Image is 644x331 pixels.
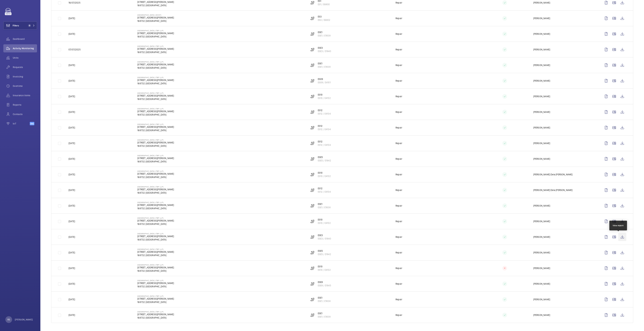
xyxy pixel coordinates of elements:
[68,142,75,145] p: [DATE]
[28,24,31,27] span: 4
[137,97,174,101] p: 168732 [GEOGRAPHIC_DATA]
[137,217,174,219] p: [GEOGRAPHIC_DATA] (TBP LLP)
[310,266,314,270] img: escalator.svg
[137,94,174,97] p: [STREET_ADDRESS][PERSON_NAME]
[137,129,174,132] p: 168732 [GEOGRAPHIC_DATA]
[137,222,174,226] p: 168732 [GEOGRAPHIC_DATA]
[318,280,331,284] p: ESE8
[310,204,314,208] img: escalator.svg
[318,140,331,143] p: ES12
[137,313,174,316] p: [STREET_ADDRESS][PERSON_NAME]
[318,265,331,268] p: ES10
[533,1,550,4] p: [PERSON_NAME]
[13,122,30,125] span: IoT
[318,174,331,178] p: ES10 / E4102
[68,313,75,317] p: [DATE]
[137,63,174,66] p: [STREET_ADDRESS][PERSON_NAME]
[310,110,314,114] img: escalator.svg
[533,48,550,51] p: [PERSON_NAME]
[68,173,75,176] p: [DATE]
[137,35,174,38] p: 168732 [GEOGRAPHIC_DATA]
[68,126,75,129] p: [DATE]
[137,300,174,304] p: 168732 [GEOGRAPHIC_DATA]
[137,141,174,144] p: [STREET_ADDRESS][PERSON_NAME]
[137,19,174,23] p: 168732 [GEOGRAPHIC_DATA]
[318,112,331,115] p: ES12 / E4104
[137,295,174,297] p: [GEOGRAPHIC_DATA] (TBP LLP)
[137,254,174,257] p: 168732 [GEOGRAPHIC_DATA]
[533,63,550,67] p: [PERSON_NAME]
[396,157,402,161] p: Repair
[396,188,402,192] p: Repair
[318,96,331,100] p: ES10 / E4102
[310,188,314,192] img: escalator.svg
[137,125,174,129] p: [STREET_ADDRESS][PERSON_NAME]
[137,4,174,7] p: 168732 [GEOGRAPHIC_DATA]
[137,160,174,163] p: 168732 [GEOGRAPHIC_DATA]
[68,32,75,36] p: [DATE]
[68,204,75,207] p: [DATE]
[318,218,331,221] p: ES10
[533,220,550,223] p: [PERSON_NAME]
[396,126,402,129] p: Repair
[310,141,314,145] img: escalator.svg
[310,48,314,52] img: escalator.svg
[318,65,331,69] p: ESE1 / E1838
[533,313,550,317] p: [PERSON_NAME]
[137,92,174,94] p: [GEOGRAPHIC_DATA] (TBP LLP)
[137,66,174,70] p: 168732 [GEOGRAPHIC_DATA]
[396,17,402,20] p: Repair
[318,190,331,193] p: ES12 / E4104
[137,233,174,235] p: [GEOGRAPHIC_DATA] (TBP LLP)
[137,78,174,82] p: [STREET_ADDRESS][PERSON_NAME]
[13,113,37,116] span: Contacts
[396,282,402,285] p: Repair
[318,159,331,162] p: ESE5 / E1842
[533,282,550,285] p: [PERSON_NAME]
[396,142,402,145] p: Repair
[396,235,402,239] p: Repair
[310,297,314,301] img: escalator.svg
[13,103,37,106] span: Reports
[137,144,174,148] p: 168732 [GEOGRAPHIC_DATA]
[137,311,174,313] p: [GEOGRAPHIC_DATA] (TBP LLP)
[533,126,550,129] p: [PERSON_NAME]
[137,316,174,319] p: 168732 [GEOGRAPHIC_DATA]
[396,48,402,51] p: Repair
[68,282,75,285] p: [DATE]
[318,62,331,65] p: ESE1
[13,84,37,88] span: Overtime
[137,248,174,250] p: [GEOGRAPHIC_DATA] (TBP LLP)
[318,237,331,240] p: ESE3 / E1840
[68,251,75,254] p: [DATE]
[533,298,550,301] p: [PERSON_NAME]
[533,235,550,239] p: [PERSON_NAME]
[533,142,550,145] p: [PERSON_NAME]
[137,47,174,51] p: [STREET_ADDRESS][PERSON_NAME]
[137,235,174,238] p: [STREET_ADDRESS][PERSON_NAME]
[137,123,174,125] p: [GEOGRAPHIC_DATA] (TBP LLP)
[13,56,37,59] span: Units
[318,187,331,190] p: ES12
[318,253,331,256] p: ESE5 / E1842
[310,282,314,286] img: escalator.svg
[613,224,624,227] div: View report
[318,171,331,174] p: ES10
[68,95,75,98] p: [DATE]
[68,298,75,301] p: [DATE]
[310,235,314,239] img: escalator.svg
[137,113,174,116] p: 168732 [GEOGRAPHIC_DATA]
[318,296,331,299] p: ESE1
[3,21,37,30] button: Filters4
[318,31,331,34] p: ESE1
[396,63,402,67] p: Repair
[396,220,402,223] p: Repair
[318,81,331,84] p: ES09 / E4101
[310,94,314,98] img: escalator.svg
[318,249,331,253] p: ESE5
[30,122,34,125] span: Beta
[137,250,174,254] p: [STREET_ADDRESS][PERSON_NAME]
[396,267,402,270] p: Repair
[68,188,75,192] p: [DATE]
[137,45,174,47] p: [GEOGRAPHIC_DATA] (TBP LLP)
